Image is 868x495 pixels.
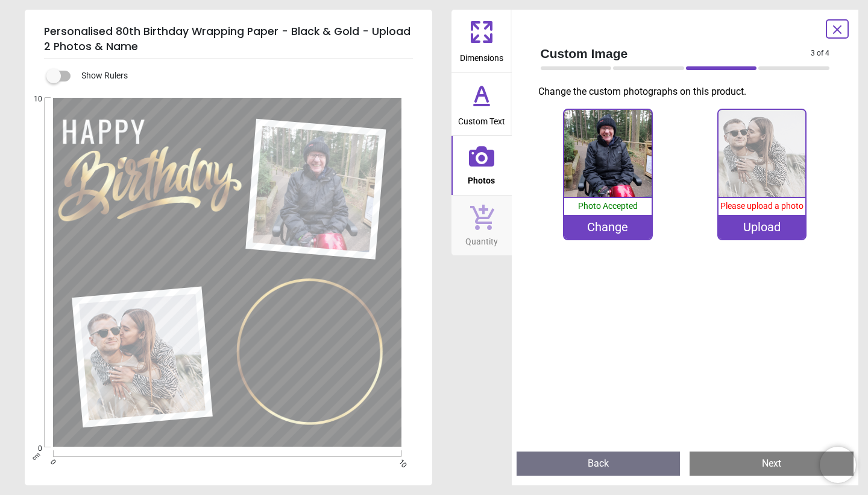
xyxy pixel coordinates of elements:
button: Quantity [451,196,512,256]
p: Change the custom photographs on this product. [538,85,840,98]
span: Photos [468,169,495,187]
span: Quantity [465,230,498,248]
div: Show Rulers [54,69,432,83]
iframe: Brevo live chat [820,447,856,483]
button: Next [690,452,854,476]
span: 3 of 4 [811,48,829,59]
span: Please upload a photo [720,201,804,211]
button: Custom Text [451,73,512,136]
button: Dimensions [451,10,512,72]
span: Custom Text [458,110,505,128]
span: cm [30,450,41,461]
h5: Personalised 80th Birthday Wrapping Paper - Black & Gold - Upload 2 Photos & Name [44,19,413,59]
button: Photos [451,136,512,195]
button: Back [517,452,681,476]
span: Custom Image [541,45,811,62]
span: 10 [19,94,42,104]
span: Dimensions [460,46,503,65]
span: 0 [48,458,55,465]
span: 0 [19,444,42,454]
span: Photo Accepted [578,201,638,211]
div: Change [564,215,651,239]
div: Upload [719,215,805,239]
span: 10 [396,458,404,465]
